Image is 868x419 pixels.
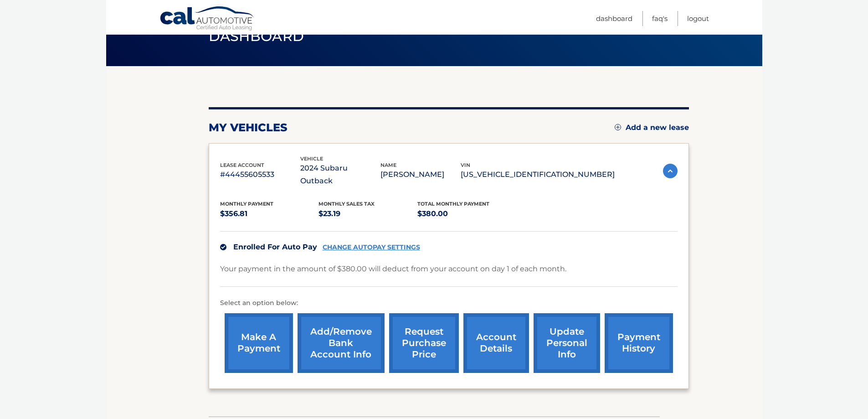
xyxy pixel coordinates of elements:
[220,244,226,250] img: check.svg
[463,313,529,373] a: account details
[220,162,264,168] span: lease account
[663,164,678,178] img: accordion-active.svg
[159,6,255,32] a: Cal Automotive
[220,298,678,309] p: Select an option below:
[380,168,461,181] p: [PERSON_NAME]
[220,201,273,207] span: Monthly Payment
[318,201,375,207] span: Monthly sales Tax
[300,155,323,162] span: vehicle
[220,207,319,220] p: $356.81
[687,11,709,26] a: Logout
[615,123,689,132] a: Add a new lease
[652,11,668,26] a: FAQ's
[605,313,673,373] a: payment history
[461,162,470,168] span: vin
[209,28,304,45] span: Dashboard
[380,162,396,168] span: name
[209,121,288,134] h2: my vehicles
[220,168,300,181] p: #44455605533
[323,243,420,251] a: CHANGE AUTOPAY SETTINGS
[417,207,516,220] p: $380.00
[389,313,459,373] a: request purchase price
[300,162,380,187] p: 2024 Subaru Outback
[318,207,417,220] p: $23.19
[233,243,317,251] span: Enrolled For Auto Pay
[534,313,600,373] a: update personal info
[298,313,385,373] a: Add/Remove bank account info
[417,201,489,207] span: Total Monthly Payment
[596,11,632,26] a: Dashboard
[461,168,615,181] p: [US_VEHICLE_IDENTIFICATION_NUMBER]
[615,124,621,130] img: add.svg
[225,313,293,373] a: make a payment
[220,263,566,275] p: Your payment in the amount of $380.00 will deduct from your account on day 1 of each month.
